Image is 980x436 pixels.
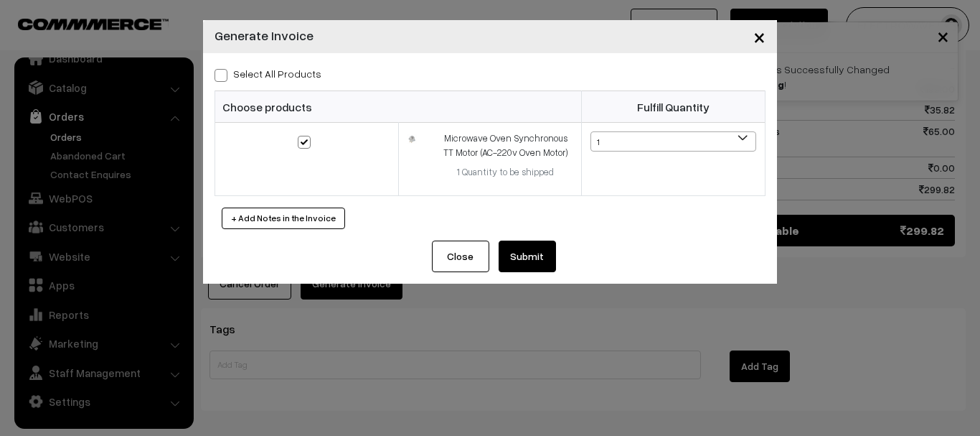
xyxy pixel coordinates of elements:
th: Choose products [215,91,582,123]
button: + Add Notes in the Invoice [222,208,345,229]
th: Fulfill Quantity [582,91,765,123]
div: Microwave Oven Synchronous TT Motor (AC-220v Oven Motor) [438,131,573,159]
button: Submit [499,241,556,272]
div: 1 Quantity to be shipped [438,165,573,180]
button: Close [432,241,489,272]
img: 1689157027326351XBAWGX13L_SL1000_.jpg [407,134,417,144]
span: × [753,23,765,50]
h4: Generate Invoice [215,26,314,45]
button: Close [742,14,777,59]
span: 1 [590,131,756,152]
span: 1 [591,132,755,152]
label: Select all Products [215,66,321,81]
